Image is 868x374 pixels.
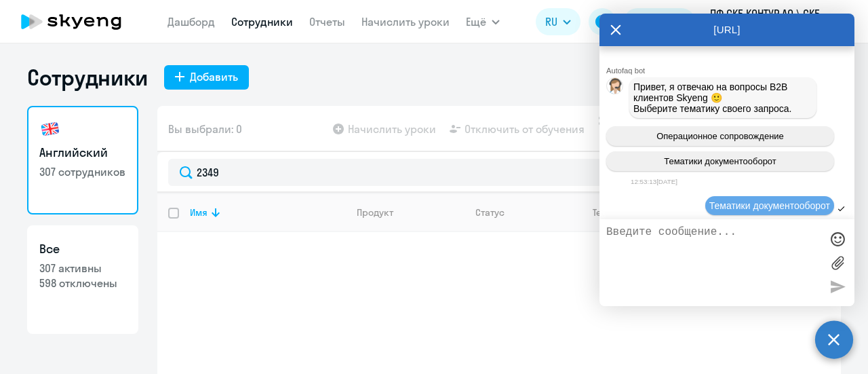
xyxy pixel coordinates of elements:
a: Отчеты [309,15,345,29]
button: Балансbalance [624,8,695,35]
button: Ещё [466,8,500,35]
button: Тематики документооборот [606,151,834,171]
button: ПФ СКБ КОНТУР АО \ СКБ Контур, ПФ СКБ КОНТУР, АО [703,5,856,38]
div: Autofaq bot [606,67,854,75]
img: english [39,118,61,140]
span: Ещё [466,14,486,30]
div: Текущий уровень [593,206,670,219]
div: Продукт [357,206,464,219]
p: 307 активны [39,261,126,276]
a: Начислить уроки [361,15,450,29]
div: Добавить [190,69,238,85]
a: Английский307 сотрудников [27,106,138,214]
button: RU [536,8,580,35]
a: Сотрудники [231,15,293,29]
p: 307 сотрудников [39,164,126,179]
span: Операционное сопровождение [656,131,784,141]
h1: Сотрудники [27,64,148,91]
button: Операционное сопровождение [606,126,834,146]
div: Текущий уровень [580,206,694,219]
span: Привет, я отвечаю на вопросы B2B клиентов Skyeng 🙂 Выберите тематику своего запроса. [633,81,792,114]
h3: Все [39,240,126,258]
span: Тематики документооборот [709,200,830,211]
time: 12:53:13[DATE] [631,178,677,185]
span: RU [545,14,557,30]
input: Поиск по имени, email, продукту или статусу [168,159,830,186]
a: Дашборд [167,15,215,29]
p: ПФ СКБ КОНТУР АО \ СКБ Контур, ПФ СКБ КОНТУР, АО [710,5,836,38]
button: Добавить [164,65,249,90]
span: Тематики документооборот [664,156,776,166]
div: Продукт [357,206,393,219]
a: Все307 активны598 отключены [27,225,138,334]
div: Статус [475,206,568,219]
div: Имя [190,206,208,219]
p: 598 отключены [39,276,126,291]
img: bot avatar [607,78,624,98]
div: Статус [475,206,505,219]
h3: Английский [39,144,126,162]
span: Вы выбрали: 0 [168,121,242,137]
label: Лимит 10 файлов [827,253,848,273]
div: Имя [190,206,345,219]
